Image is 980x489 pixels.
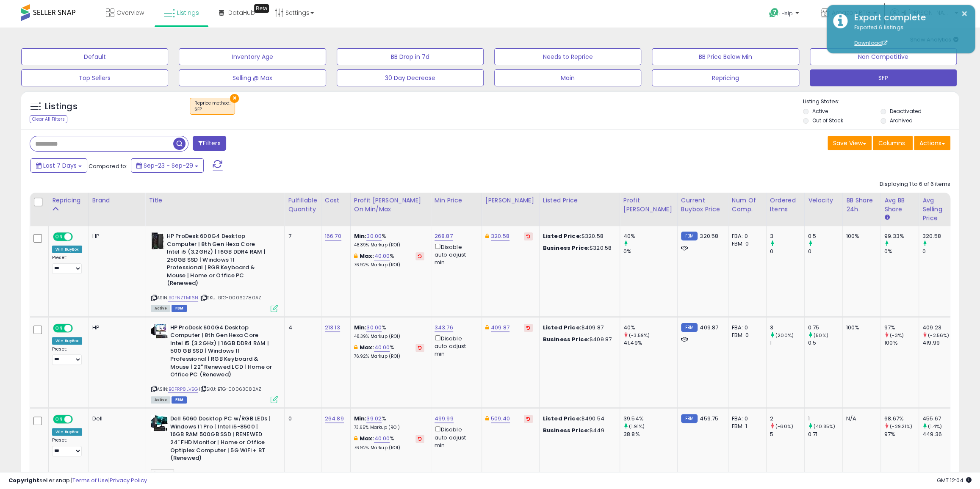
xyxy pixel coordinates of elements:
[354,252,424,268] div: %
[732,423,760,430] div: FBM: 1
[884,431,919,438] div: 97%
[354,242,424,248] p: 48.39% Markup (ROI)
[890,117,913,124] label: Archived
[848,24,969,47] div: Exported 6 listings.
[770,431,804,438] div: 5
[812,108,828,115] label: Active
[166,232,269,290] b: HP ProDesk 600G4 Desktop Computer | 8th Gen Hexa Core Intel i5 (3.2GHz) | 16GB DDR4 RAM | 250GB S...
[168,386,198,393] a: B0FRP8LV5G
[52,246,82,253] div: Win BuyBox
[288,196,317,214] div: Fulfillable Quantity
[360,252,374,260] b: Max:
[435,414,454,423] a: 499.99
[775,423,793,430] small: (-60%)
[92,324,139,332] div: HP
[491,323,509,332] a: 409.87
[337,48,484,65] button: BB Drop in 7d
[193,136,226,151] button: Filters
[485,196,536,205] div: [PERSON_NAME]
[435,232,453,240] a: 268.87
[623,415,677,423] div: 39.54%
[116,8,144,17] span: Overview
[52,428,82,436] div: Win BuyBox
[30,115,67,123] div: Clear All Filters
[922,431,957,438] div: 449.36
[878,139,905,147] span: Columns
[354,196,427,214] div: Profit [PERSON_NAME] on Min/Max
[808,324,842,332] div: 0.75
[681,232,698,240] small: FBM
[928,332,949,339] small: (-2.56%)
[72,476,108,484] a: Terms of Use
[110,476,147,484] a: Privacy Policy
[652,48,799,65] button: BB Price Below Min
[543,336,613,343] div: $409.87
[623,339,677,347] div: 41.49%
[922,196,953,223] div: Avg Selling Price
[808,248,842,255] div: 0
[435,425,475,449] div: Disable auto adjust min
[199,294,261,301] span: | SKU: BTG-00062780AZ
[354,354,424,359] p: 76.92% Markup (ROI)
[151,469,174,479] span: 5060
[543,232,581,240] b: Listed Price:
[354,435,424,450] div: %
[374,434,390,443] a: 40.00
[374,252,390,260] a: 40.00
[543,324,613,332] div: $409.87
[131,158,204,173] button: Sep-23 - Sep-29
[629,423,645,430] small: (1.91%)
[873,136,913,150] button: Columns
[770,196,801,214] div: Ordered Items
[435,334,475,358] div: Disable auto adjust min
[770,339,804,347] div: 1
[92,415,139,423] div: Dell
[543,196,616,205] div: Listed Price
[491,414,510,423] a: 509.40
[254,4,269,13] div: Tooltip anchor
[350,193,431,226] th: The percentage added to the cost of goods (COGS) that forms the calculator for Min & Max prices.
[374,343,390,352] a: 40.00
[846,196,877,214] div: BB Share 24h.
[54,416,64,423] span: ON
[354,425,424,431] p: 73.65% Markup (ROI)
[151,396,170,403] span: All listings currently available for purchase on Amazon
[543,335,590,343] b: Business Price:
[803,98,959,106] p: Listing States:
[922,339,957,347] div: 419.99
[360,434,374,442] b: Max:
[884,214,889,221] small: Avg BB Share.
[194,100,230,113] span: Reprice method :
[846,324,874,332] div: 100%
[732,232,760,240] div: FBA: 0
[543,323,581,332] b: Listed Price:
[52,346,82,365] div: Preset:
[623,196,674,214] div: Profit [PERSON_NAME]
[810,48,957,65] button: Non Competitive
[151,232,164,249] img: 51zCnjMcqJL._SL40_.jpg
[179,69,326,86] button: Selling @ Max
[810,69,957,86] button: SFP
[354,324,424,340] div: %
[52,255,82,274] div: Preset:
[151,415,168,432] img: 51kbOHVZzuL._SL40_.jpg
[354,232,367,240] b: Min:
[922,415,957,423] div: 455.67
[144,161,193,170] span: Sep-23 - Sep-29
[732,332,760,339] div: FBM: 0
[199,386,261,392] span: | SKU: BTG-00063082AZ
[170,415,273,464] b: Dell 5060 Desktop PC w/RGB LEDs | Windows 11 Pro | Intel i5-8500 | 16GB RAM 500GB SSD | RENEWED 2...
[52,196,85,205] div: Repricing
[228,8,255,17] span: DataHub
[961,8,968,19] button: ×
[781,10,793,17] span: Help
[914,136,950,150] button: Actions
[325,414,344,423] a: 264.89
[700,323,718,332] span: 409.87
[149,196,281,205] div: Title
[92,232,139,240] div: HP
[770,232,804,240] div: 3
[230,94,239,103] button: ×
[884,232,919,240] div: 99.33%
[8,476,39,484] strong: Copyright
